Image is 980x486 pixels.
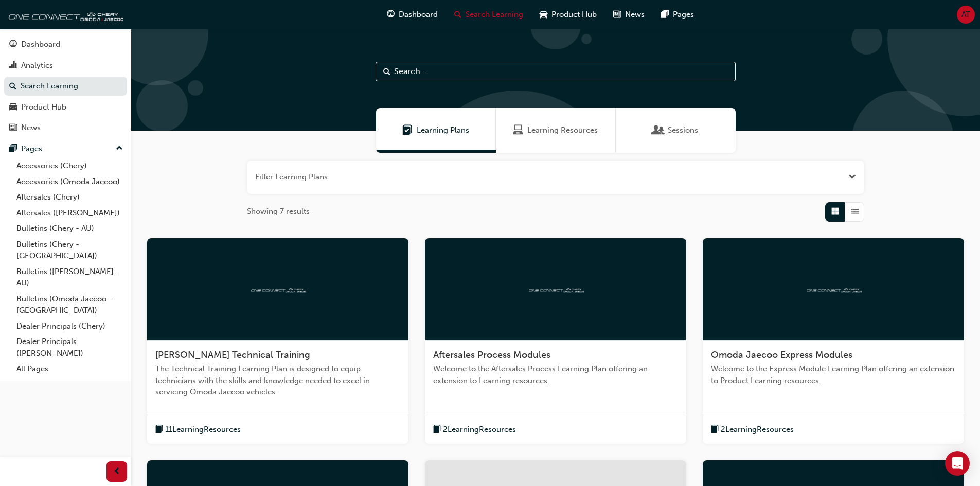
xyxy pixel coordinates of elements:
span: 2 Learning Resources [721,424,794,436]
span: search-icon [9,82,16,91]
span: search-icon [454,8,461,21]
span: Search Learning [466,9,523,21]
span: book-icon [155,423,163,436]
span: List [851,206,859,218]
button: Pages [4,139,127,158]
span: news-icon [613,8,621,21]
a: Analytics [4,56,127,75]
span: up-icon [116,142,123,155]
a: Learning ResourcesLearning Resources [496,108,616,153]
button: Open the filter [848,171,856,183]
button: book-icon2LearningResources [711,423,794,436]
button: DashboardAnalyticsSearch LearningProduct HubNews [4,33,127,139]
div: Pages [21,143,42,155]
span: AT [961,9,970,21]
span: Learning Resources [527,124,598,136]
a: Bulletins ([PERSON_NAME] - AU) [12,264,127,291]
a: Dealer Principals ([PERSON_NAME]) [12,334,127,361]
span: pages-icon [9,145,17,154]
a: All Pages [12,361,127,377]
a: car-iconProduct Hub [531,4,605,25]
span: chart-icon [9,61,17,70]
span: news-icon [9,123,17,133]
a: Dealer Principals (Chery) [12,318,127,334]
span: Learning Plans [417,124,469,136]
span: car-icon [540,8,547,21]
span: Learning Resources [513,124,523,136]
span: guage-icon [387,8,395,21]
span: car-icon [9,103,17,112]
span: Welcome to the Express Module Learning Plan offering an extension to Product Learning resources. [711,363,956,386]
a: oneconnectAftersales Process ModulesWelcome to the Aftersales Process Learning Plan offering an e... [425,238,686,444]
a: Learning PlansLearning Plans [376,108,496,153]
a: Bulletins (Chery - AU) [12,221,127,237]
a: news-iconNews [605,4,653,25]
a: Product Hub [4,98,127,117]
a: Search Learning [4,77,127,96]
span: Welcome to the Aftersales Process Learning Plan offering an extension to Learning resources. [433,363,678,386]
a: search-iconSearch Learning [446,4,531,25]
a: Aftersales ([PERSON_NAME]) [12,205,127,221]
span: prev-icon [113,465,121,478]
span: Product Hub [551,9,597,21]
span: Omoda Jaecoo Express Modules [711,349,852,361]
a: SessionsSessions [616,108,736,153]
span: pages-icon [661,8,669,21]
span: Sessions [668,124,698,136]
span: [PERSON_NAME] Technical Training [155,349,310,361]
a: News [4,118,127,137]
a: oneconnectOmoda Jaecoo Express ModulesWelcome to the Express Module Learning Plan offering an ext... [703,238,964,444]
a: Aftersales (Chery) [12,189,127,205]
button: book-icon2LearningResources [433,423,516,436]
span: book-icon [711,423,719,436]
span: 2 Learning Resources [443,424,516,436]
span: book-icon [433,423,441,436]
span: Dashboard [399,9,438,21]
a: pages-iconPages [653,4,702,25]
div: Open Intercom Messenger [945,451,970,476]
a: Accessories (Omoda Jaecoo) [12,174,127,190]
span: Showing 7 results [247,206,310,218]
a: oneconnect[PERSON_NAME] Technical TrainingThe Technical Training Learning Plan is designed to equ... [147,238,408,444]
span: News [625,9,645,21]
div: News [21,122,41,134]
span: Grid [831,206,839,218]
span: Learning Plans [402,124,413,136]
img: oneconnect [5,4,123,25]
span: Search [383,66,390,78]
span: 11 Learning Resources [165,424,241,436]
div: Analytics [21,60,53,71]
a: Bulletins (Omoda Jaecoo - [GEOGRAPHIC_DATA]) [12,291,127,318]
a: guage-iconDashboard [379,4,446,25]
img: oneconnect [527,284,584,294]
div: Dashboard [21,39,60,50]
span: Sessions [653,124,664,136]
span: guage-icon [9,40,17,49]
button: AT [957,6,975,24]
a: Accessories (Chery) [12,158,127,174]
a: Dashboard [4,35,127,54]
img: oneconnect [805,284,862,294]
span: Pages [673,9,694,21]
span: The Technical Training Learning Plan is designed to equip technicians with the skills and knowled... [155,363,400,398]
div: Product Hub [21,101,66,113]
button: book-icon11LearningResources [155,423,241,436]
input: Search... [376,62,736,81]
img: oneconnect [250,284,306,294]
span: Aftersales Process Modules [433,349,550,361]
a: Bulletins (Chery - [GEOGRAPHIC_DATA]) [12,237,127,264]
